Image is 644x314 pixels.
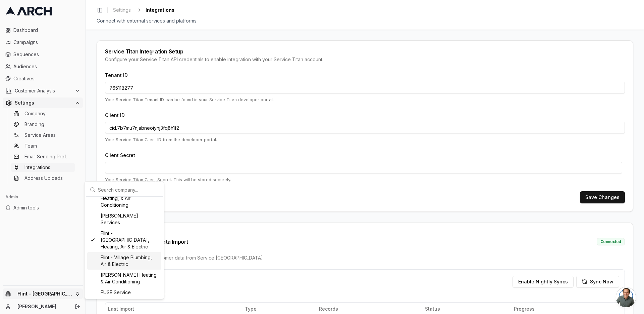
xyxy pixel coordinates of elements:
div: [PERSON_NAME] Services [87,210,161,228]
div: [PERSON_NAME] Heating & Air Conditioning [87,270,161,287]
div: Flint - Polestar Plumbing, Heating, & Air Conditioning [87,186,161,210]
div: Flint - Village Plumbing, Air & Electric [87,252,161,270]
div: Suggestions [86,197,163,298]
div: Flint - [GEOGRAPHIC_DATA], Heating, Air & Electric [87,228,161,252]
div: FUSE Service [87,287,161,298]
input: Search company... [98,183,159,196]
